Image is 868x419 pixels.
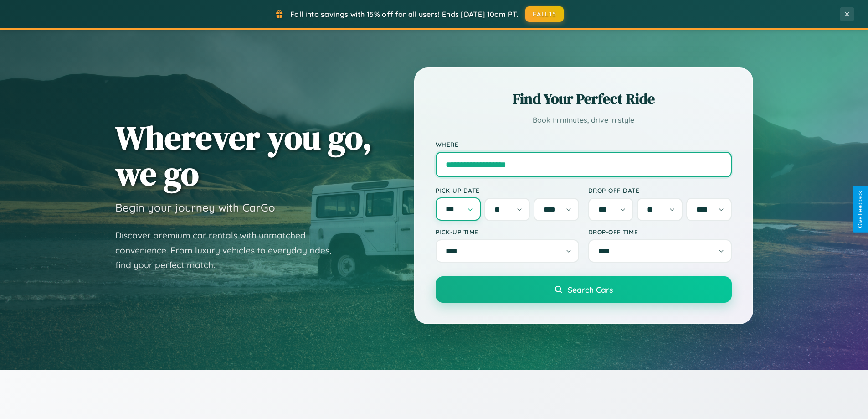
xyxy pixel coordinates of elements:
[436,228,579,236] label: Pick-up Time
[588,228,732,236] label: Drop-off Time
[436,186,579,194] label: Pick-up Date
[588,186,732,194] label: Drop-off Date
[115,119,372,191] h1: Wherever you go, we go
[436,140,732,148] label: Where
[568,285,613,295] span: Search Cars
[525,6,564,22] button: FALL15
[115,201,275,214] h3: Begin your journey with CarGo
[436,276,732,303] button: Search Cars
[436,114,732,127] p: Book in minutes, drive in style
[115,228,343,273] p: Discover premium car rentals with unmatched convenience. From luxury vehicles to everyday rides, ...
[436,89,732,109] h2: Find Your Perfect Ride
[857,191,863,228] div: Give Feedback
[290,10,519,19] span: Fall into savings with 15% off for all users! Ends [DATE] 10am PT.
